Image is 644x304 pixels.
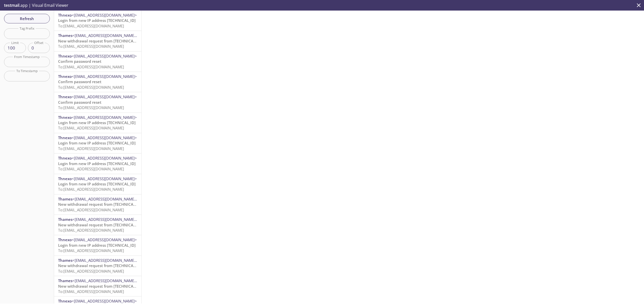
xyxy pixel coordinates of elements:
span: <[EMAIL_ADDRESS][DOMAIN_NAME]> [72,115,137,120]
div: Thames<[EMAIL_ADDRESS][DOMAIN_NAME]>New withdrawal request from [TECHNICAL_ID] - (CET)To:[EMAIL_A... [54,256,141,276]
span: <[EMAIL_ADDRESS][DOMAIN_NAME]> [72,94,137,99]
span: Thames [58,196,72,201]
span: To: [EMAIL_ADDRESS][DOMAIN_NAME] [58,228,124,233]
span: Thnexo [58,135,72,140]
span: Confirm password reset [58,79,101,84]
span: <[EMAIL_ADDRESS][DOMAIN_NAME]> [72,74,137,79]
span: Thnexo [58,156,72,161]
span: <[EMAIL_ADDRESS][DOMAIN_NAME]> [72,217,138,222]
span: To: [EMAIL_ADDRESS][DOMAIN_NAME] [58,187,124,192]
span: New withdrawal request from [TECHNICAL_ID] - (CET) [58,202,154,207]
span: Thnexo [58,74,72,79]
span: <[EMAIL_ADDRESS][DOMAIN_NAME]> [72,135,137,140]
div: Thnexo<[EMAIL_ADDRESS][DOMAIN_NAME]>Confirm password resetTo:[EMAIL_ADDRESS][DOMAIN_NAME] [54,92,141,112]
div: Thames<[EMAIL_ADDRESS][DOMAIN_NAME]>New withdrawal request from [TECHNICAL_ID] - (CET)To:[EMAIL_A... [54,194,141,215]
span: To: [EMAIL_ADDRESS][DOMAIN_NAME] [58,125,124,130]
span: Login from new IP address [TECHNICAL_ID] [58,161,136,166]
span: To: [EMAIL_ADDRESS][DOMAIN_NAME] [58,248,124,253]
span: Thames [58,33,72,38]
span: Refresh [8,15,46,22]
span: New withdrawal request from [TECHNICAL_ID] - (CET) [58,284,154,289]
div: Thnexo<[EMAIL_ADDRESS][DOMAIN_NAME]>Login from new IP address [TECHNICAL_ID]To:[EMAIL_ADDRESS][DO... [54,235,141,255]
span: <[EMAIL_ADDRESS][DOMAIN_NAME]> [72,196,138,201]
span: <[EMAIL_ADDRESS][DOMAIN_NAME]> [72,13,137,18]
div: Thnexo<[EMAIL_ADDRESS][DOMAIN_NAME]>Login from new IP address [TECHNICAL_ID]To:[EMAIL_ADDRESS][DO... [54,174,141,194]
span: To: [EMAIL_ADDRESS][DOMAIN_NAME] [58,166,124,171]
span: Confirm password reset [58,100,101,105]
span: To: [EMAIL_ADDRESS][DOMAIN_NAME] [58,44,124,49]
button: Refresh [4,14,50,23]
div: Thnexo<[EMAIL_ADDRESS][DOMAIN_NAME]>Confirm password resetTo:[EMAIL_ADDRESS][DOMAIN_NAME] [54,52,141,72]
span: To: [EMAIL_ADDRESS][DOMAIN_NAME] [58,289,124,294]
span: Thnexo [58,54,72,59]
span: testmail [4,3,19,8]
div: Thames<[EMAIL_ADDRESS][DOMAIN_NAME]>New withdrawal request from [TECHNICAL_ID] - (CET)To:[EMAIL_A... [54,215,141,235]
span: Login from new IP address [TECHNICAL_ID] [58,140,136,145]
span: To: [EMAIL_ADDRESS][DOMAIN_NAME] [58,85,124,90]
span: <[EMAIL_ADDRESS][DOMAIN_NAME]> [72,156,137,161]
span: Login from new IP address [TECHNICAL_ID] [58,243,136,248]
span: To: [EMAIL_ADDRESS][DOMAIN_NAME] [58,269,124,274]
span: To: [EMAIL_ADDRESS][DOMAIN_NAME] [58,23,124,28]
span: Thames [58,278,72,283]
span: <[EMAIL_ADDRESS][DOMAIN_NAME]> [72,237,137,242]
span: To: [EMAIL_ADDRESS][DOMAIN_NAME] [58,64,124,69]
span: <[EMAIL_ADDRESS][DOMAIN_NAME]> [72,54,137,59]
span: Thnexo [58,94,72,99]
span: To: [EMAIL_ADDRESS][DOMAIN_NAME] [58,207,124,212]
span: Thnexo [58,115,72,120]
div: Thnexo<[EMAIL_ADDRESS][DOMAIN_NAME]>Confirm password resetTo:[EMAIL_ADDRESS][DOMAIN_NAME] [54,72,141,92]
span: Login from new IP address [TECHNICAL_ID] [58,120,136,125]
span: To: [EMAIL_ADDRESS][DOMAIN_NAME] [58,105,124,110]
div: Thames<[EMAIL_ADDRESS][DOMAIN_NAME]>New withdrawal request from [TECHNICAL_ID] - (CET)To:[EMAIL_A... [54,31,141,51]
div: Thames<[EMAIL_ADDRESS][DOMAIN_NAME]>New withdrawal request from [TECHNICAL_ID] - (CET)To:[EMAIL_A... [54,276,141,296]
span: <[EMAIL_ADDRESS][DOMAIN_NAME]> [72,278,138,283]
span: New withdrawal request from [TECHNICAL_ID] - (CET) [58,263,154,268]
span: Login from new IP address [TECHNICAL_ID] [58,181,136,186]
span: <[EMAIL_ADDRESS][DOMAIN_NAME]> [72,176,137,181]
div: Thnexo<[EMAIL_ADDRESS][DOMAIN_NAME]>Login from new IP address [TECHNICAL_ID]To:[EMAIL_ADDRESS][DO... [54,154,141,174]
span: New withdrawal request from [TECHNICAL_ID] - (CET) [58,222,154,227]
span: Thnexo [58,13,72,18]
span: <[EMAIL_ADDRESS][DOMAIN_NAME]> [72,258,138,263]
span: Thnexo [58,298,72,303]
span: Thnexo [58,237,72,242]
div: Thnexo<[EMAIL_ADDRESS][DOMAIN_NAME]>Login from new IP address [TECHNICAL_ID]To:[EMAIL_ADDRESS][DO... [54,11,141,31]
span: <[EMAIL_ADDRESS][DOMAIN_NAME]> [72,33,138,38]
span: To: [EMAIL_ADDRESS][DOMAIN_NAME] [58,146,124,151]
div: Thnexo<[EMAIL_ADDRESS][DOMAIN_NAME]>Login from new IP address [TECHNICAL_ID]To:[EMAIL_ADDRESS][DO... [54,133,141,153]
span: Thnexo [58,176,72,181]
span: <[EMAIL_ADDRESS][DOMAIN_NAME]> [72,298,137,303]
span: New withdrawal request from [TECHNICAL_ID] - (CET) [58,38,154,43]
span: Login from new IP address [TECHNICAL_ID] [58,18,136,23]
span: Confirm password reset [58,59,101,64]
div: Thnexo<[EMAIL_ADDRESS][DOMAIN_NAME]>Login from new IP address [TECHNICAL_ID]To:[EMAIL_ADDRESS][DO... [54,113,141,133]
span: Thames [58,217,72,222]
span: Thames [58,258,72,263]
